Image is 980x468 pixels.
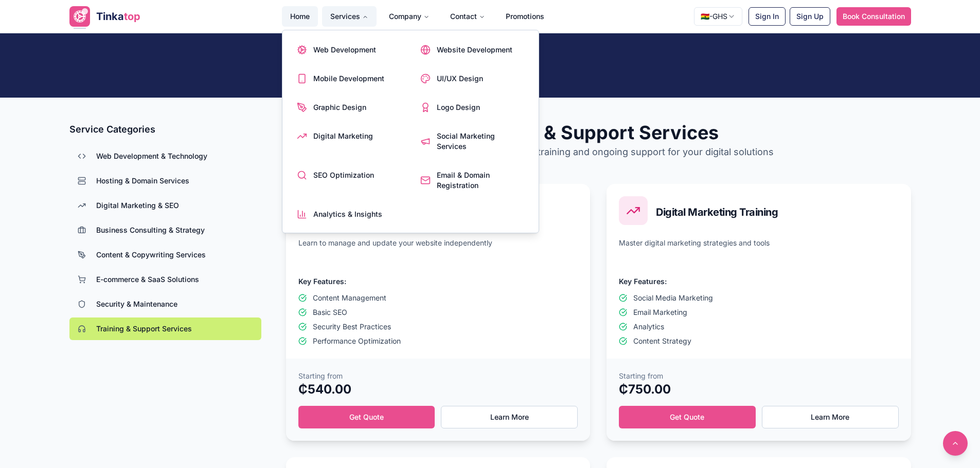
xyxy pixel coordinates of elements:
button: Web Development & Technology [69,145,261,167]
a: Learn More [441,406,578,428]
p: Starting from [298,371,578,381]
span: top [124,10,140,23]
span: Basic SEO [313,307,347,317]
span: Email Marketing [633,307,687,317]
span: Email & Domain Registration [437,170,525,191]
span: Content Management [313,293,386,303]
span: Tinka [96,10,124,23]
p: ₵540.00 [298,381,578,398]
h4: Key Features: [298,276,578,287]
a: Email & Domain Registration [414,164,531,197]
button: Book Consultation [836,7,911,26]
a: Home [282,6,318,27]
a: Logo Design [414,96,531,119]
span: Performance Optimization [313,336,401,346]
a: Mobile Development [291,67,408,90]
span: Content & Copywriting Services [96,250,206,260]
a: Website Development [414,39,531,61]
button: Sign Up [790,7,830,26]
button: Business Consulting & Strategy [69,219,261,241]
p: ₵750.00 [619,381,899,398]
span: Business Consulting & Strategy [96,225,205,235]
button: Content & Copywriting Services [69,244,261,266]
h4: Key Features: [619,276,899,287]
span: Content Strategy [633,336,691,346]
button: Sign In [749,7,786,26]
span: Digital Marketing [313,131,373,141]
a: Web Development [291,39,408,61]
div: Digital Marketing Training [656,205,899,219]
span: E-commerce & SaaS Solutions [96,274,199,285]
h3: Service Categories [69,122,261,137]
a: Graphic Design [291,96,408,119]
button: Digital Marketing & SEO [69,194,261,217]
a: Home [282,11,318,21]
a: Get Quote [619,406,756,428]
span: Web Development [313,45,376,55]
a: SEO Optimization [291,164,408,186]
nav: Main [282,6,553,27]
p: Comprehensive training and ongoing support for your digital solutions [465,145,774,159]
button: Company [381,6,438,27]
span: Security Best Practices [313,322,391,332]
span: Hosting & Domain Services [96,176,189,186]
span: Analytics [633,322,664,332]
button: E-commerce & SaaS Solutions [69,268,261,291]
span: Training & Support Services [96,324,192,334]
a: Analytics & Insights [291,203,408,226]
button: Services [322,6,377,27]
span: Logo Design [437,102,480,113]
button: Hosting & Domain Services [69,170,261,192]
button: Security & Maintenance [69,293,261,315]
span: Analytics & Insights [313,209,382,219]
h2: Training & Support Services [465,122,774,143]
span: Social Media Marketing [633,293,713,303]
span: Digital Marketing & SEO [96,200,179,211]
p: Learn to manage and update your website independently [298,237,578,268]
span: Security & Maintenance [96,299,177,309]
a: Tinkatop [69,6,140,27]
span: Mobile Development [313,73,384,84]
a: Promotions [497,11,553,21]
span: Web Development & Technology [96,151,207,161]
span: Graphic Design [313,102,366,113]
p: Starting from [619,371,899,381]
a: Promotions [497,6,553,27]
button: Training & Support Services [69,317,261,340]
a: Get Quote [298,406,435,428]
a: Digital Marketing [291,125,408,147]
a: UI/UX Design [414,67,531,90]
p: Master digital marketing strategies and tools [619,237,899,268]
span: Social Marketing Services [437,131,525,152]
a: Social Marketing Services [414,125,531,158]
span: SEO Optimization [313,170,374,180]
a: Learn More [762,406,899,428]
span: UI/UX Design [437,73,483,84]
span: Website Development [437,45,512,55]
button: Contact [442,6,493,27]
div: Services [282,30,540,234]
